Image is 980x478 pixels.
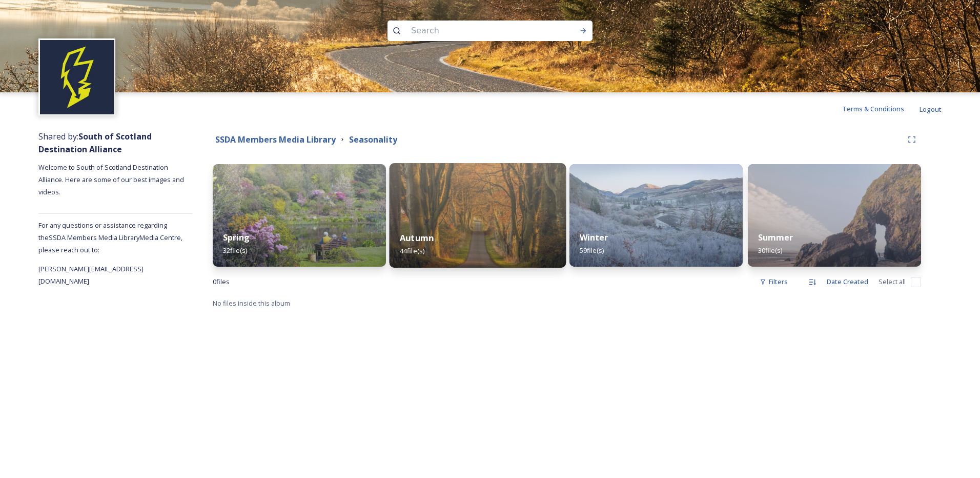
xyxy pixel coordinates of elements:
span: No files inside this album [213,298,290,308]
img: Beechlined_Road_to_Whitmuir_Near_Selkirk_B0010385.jpg [390,163,566,268]
img: PW_SSDA_Glenwhan%2520gardens_07.JPG [213,164,386,267]
span: Terms & Conditions [842,104,904,113]
span: 32 file(s) [223,246,247,255]
span: Shared by: [38,131,152,155]
span: Logout [920,105,942,114]
span: 0 file s [213,277,230,287]
img: 818bedad-f62a-477e-8708-b4a14be83a8f.jpg [748,164,921,267]
span: 59 file(s) [580,246,604,255]
strong: South of Scotland Destination Alliance [38,131,152,155]
input: Search [406,19,546,42]
span: 30 file(s) [758,246,782,255]
span: Select all [879,277,906,287]
span: For any questions or assistance regarding the SSDA Members Media Library Media Centre, please rea... [38,221,182,254]
strong: Summer [758,232,793,243]
div: Filters [754,272,793,292]
strong: SSDA Members Media Library [215,134,336,145]
div: Date Created [822,272,873,292]
img: Moffatdale_B0010918-Pano.jpg [569,164,743,267]
span: [PERSON_NAME][EMAIL_ADDRESS][DOMAIN_NAME] [38,264,144,286]
strong: Spring [223,232,250,243]
img: images.jpeg [40,40,114,114]
strong: Autumn [400,232,434,244]
strong: Winter [580,232,608,243]
strong: Seasonality [349,134,397,145]
span: Welcome to South of Scotland Destination Alliance. Here are some of our best images and videos. [38,163,186,196]
a: Terms & Conditions [842,103,920,115]
span: 44 file(s) [400,246,424,255]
